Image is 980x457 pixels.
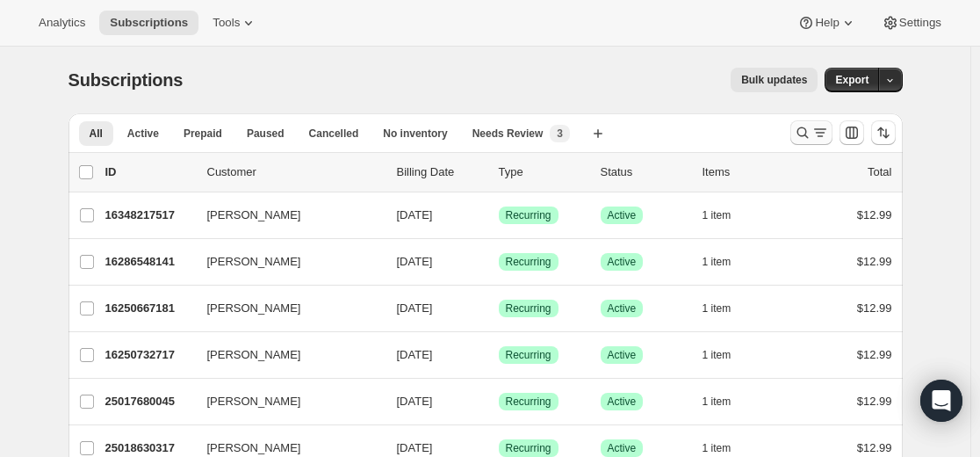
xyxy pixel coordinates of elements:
span: Subscriptions [110,16,188,30]
div: Items [703,163,790,181]
span: $12.99 [857,348,892,361]
span: [PERSON_NAME] [207,300,301,317]
span: 1 item [703,255,731,269]
button: Subscriptions [99,11,198,35]
p: 16250667181 [105,300,193,317]
span: Active [608,441,637,455]
p: Customer [207,163,383,181]
p: 25017680045 [105,393,193,410]
span: Bulk updates [741,73,807,87]
div: Type [499,163,587,181]
span: [PERSON_NAME] [207,393,301,410]
span: Help [815,16,839,30]
p: Status [601,163,688,181]
span: $12.99 [857,441,892,454]
button: Export [825,68,879,92]
span: 1 item [703,301,731,316]
span: Active [608,255,637,269]
span: $12.99 [857,301,892,315]
span: Recurring [506,395,551,409]
button: [PERSON_NAME] [197,201,372,229]
button: [PERSON_NAME] [197,341,372,369]
button: [PERSON_NAME] [197,388,372,416]
button: 1 item [703,296,751,321]
span: [DATE] [397,208,433,221]
span: Cancelled [309,127,359,141]
span: Needs Review [472,127,544,141]
button: 1 item [703,250,751,274]
span: Recurring [506,255,551,269]
p: Billing Date [397,163,485,181]
button: Sort the results [871,120,896,145]
span: Analytics [39,16,85,30]
button: [PERSON_NAME] [197,294,372,323]
p: ID [105,163,193,181]
span: 1 item [703,208,731,222]
span: No inventory [383,127,447,141]
div: 16250667181[PERSON_NAME][DATE]SuccessRecurringSuccessActive1 item$12.99 [105,296,892,321]
span: Active [608,348,637,362]
p: 16286548141 [105,253,193,271]
span: Recurring [506,208,551,222]
button: Settings [871,11,952,35]
span: [PERSON_NAME] [207,253,301,271]
span: Active [608,301,637,316]
span: Tools [213,16,240,30]
span: Active [608,208,637,222]
span: $12.99 [857,255,892,268]
div: 25017680045[PERSON_NAME][DATE]SuccessRecurringSuccessActive1 item$12.99 [105,389,892,414]
span: [PERSON_NAME] [207,439,301,457]
span: 3 [557,127,563,141]
button: Analytics [28,11,96,35]
button: 1 item [703,343,751,367]
span: 1 item [703,441,731,455]
span: Prepaid [184,127,222,141]
p: Total [868,163,891,181]
button: Search and filter results [790,120,832,145]
span: Recurring [506,441,551,455]
span: Paused [247,127,285,141]
p: 16250732717 [105,346,193,364]
button: 1 item [703,203,751,228]
div: Open Intercom Messenger [920,380,962,422]
span: [DATE] [397,441,433,454]
span: 1 item [703,348,731,362]
span: [DATE] [397,255,433,268]
span: $12.99 [857,208,892,221]
div: 16348217517[PERSON_NAME][DATE]SuccessRecurringSuccessActive1 item$12.99 [105,203,892,228]
button: Bulk updates [731,68,818,92]
button: Tools [202,11,268,35]
button: Help [787,11,867,35]
p: 16348217517 [105,207,193,224]
span: Settings [899,16,941,30]
div: 16286548141[PERSON_NAME][DATE]SuccessRecurringSuccessActive1 item$12.99 [105,250,892,274]
button: [PERSON_NAME] [197,248,372,276]
span: [PERSON_NAME] [207,207,301,224]
span: [DATE] [397,301,433,315]
span: $12.99 [857,395,892,408]
div: IDCustomerBilling DateTypeStatusItemsTotal [105,163,892,181]
span: Recurring [506,301,551,316]
p: 25018630317 [105,439,193,457]
span: [DATE] [397,348,433,361]
button: Customize table column order and visibility [839,120,864,145]
span: [DATE] [397,395,433,408]
div: 16250732717[PERSON_NAME][DATE]SuccessRecurringSuccessActive1 item$12.99 [105,343,892,367]
button: Create new view [584,121,612,146]
span: Export [835,73,868,87]
span: All [90,127,103,141]
span: Recurring [506,348,551,362]
span: [PERSON_NAME] [207,346,301,364]
button: 1 item [703,389,751,414]
span: Subscriptions [68,70,184,90]
span: Active [608,395,637,409]
span: 1 item [703,395,731,409]
span: Active [127,127,159,141]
